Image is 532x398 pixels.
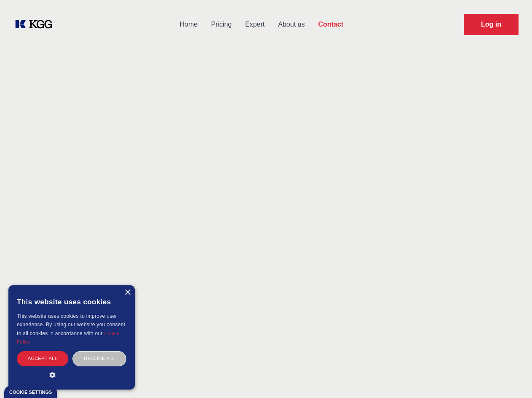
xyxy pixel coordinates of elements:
a: Cookie Policy [17,331,120,344]
a: Home [173,14,204,35]
div: This website uses cookies [17,292,126,312]
iframe: Chat Widget [490,357,532,398]
div: Decline all [72,351,126,366]
span: This website uses cookies to improve user experience. By using our website you consent to all coo... [17,313,125,336]
a: Pricing [204,14,238,35]
a: Request Demo [464,14,519,35]
div: Cookie settings [9,390,52,395]
a: Contact [311,14,350,35]
div: Close [124,290,131,296]
a: KOL Knowledge Platform: Talk to Key External Experts (KEE) [13,18,59,31]
a: Expert [238,14,271,35]
a: About us [271,14,311,35]
div: Accept all [17,351,68,366]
